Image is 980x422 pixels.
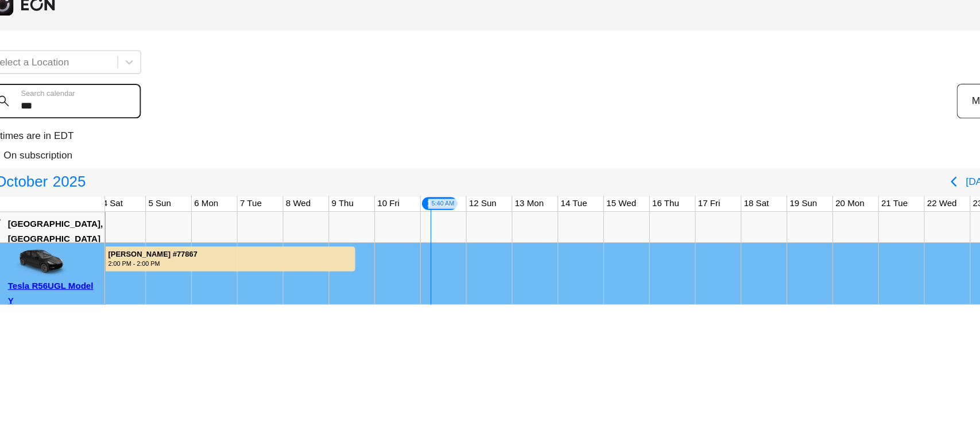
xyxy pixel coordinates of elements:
[29,249,87,278] img: car
[327,202,353,216] div: 9 Thu
[285,202,312,216] div: 8 Wed
[752,202,782,216] div: 19 Sun
[157,202,183,216] div: 5 Sun
[115,202,138,216] div: 4 Sat
[10,177,109,200] button: October2025
[922,202,951,216] div: 23 Thu
[497,202,529,216] div: 13 Mon
[909,98,971,130] button: MONTH
[9,139,971,153] p: All times are in EDT
[242,202,267,216] div: 7 Tue
[25,157,89,171] p: On subscription
[710,202,737,216] div: 18 Sat
[918,178,947,199] button: [DATE]
[455,202,485,216] div: 12 Sun
[15,177,68,200] span: October
[947,177,970,200] button: Next page
[41,102,91,111] label: Search calendar
[837,202,866,216] div: 21 Tue
[122,251,205,260] div: [PERSON_NAME] #77867
[29,278,115,305] div: Tesla R56UGL Model Y
[412,202,447,216] div: 11 Sat
[795,202,826,216] div: 20 Mon
[895,177,918,200] button: Previous page
[625,202,654,216] div: 16 Thu
[582,202,614,216] div: 15 Wed
[880,202,912,216] div: 22 Wed
[952,16,966,29] span: menu
[667,202,692,216] div: 17 Fri
[55,245,352,272] div: Rented for 7 days by Meli Marin Current status is billable
[200,202,227,216] div: 6 Mon
[29,220,117,248] div: [GEOGRAPHIC_DATA], [GEOGRAPHIC_DATA]
[122,260,205,269] div: 2:00 PM - 2:00 PM
[540,202,569,216] div: 14 Tue
[68,177,103,200] span: 2025
[370,202,395,216] div: 10 Fri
